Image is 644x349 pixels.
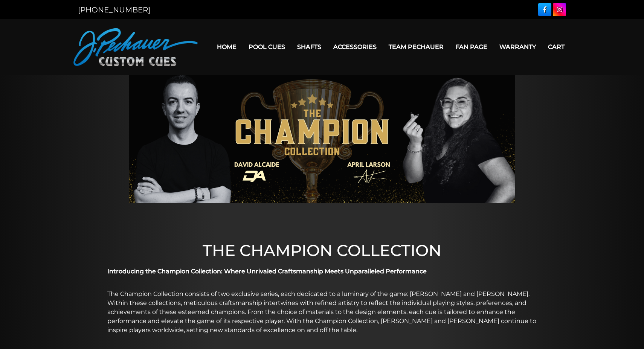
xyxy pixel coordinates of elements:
[542,37,571,56] a: Cart
[107,290,537,335] p: The Champion Collection consists of two exclusive series, each dedicated to a luminary of the gam...
[73,28,198,66] img: Pechauer Custom Cues
[291,37,327,56] a: Shafts
[327,37,383,56] a: Accessories
[78,5,150,14] a: [PHONE_NUMBER]
[243,37,291,56] a: Pool Cues
[493,37,542,56] a: Warranty
[450,37,493,56] a: Fan Page
[107,268,427,275] strong: Introducing the Champion Collection: Where Unrivaled Craftsmanship Meets Unparalleled Performance
[383,37,450,56] a: Team Pechauer
[211,37,243,56] a: Home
